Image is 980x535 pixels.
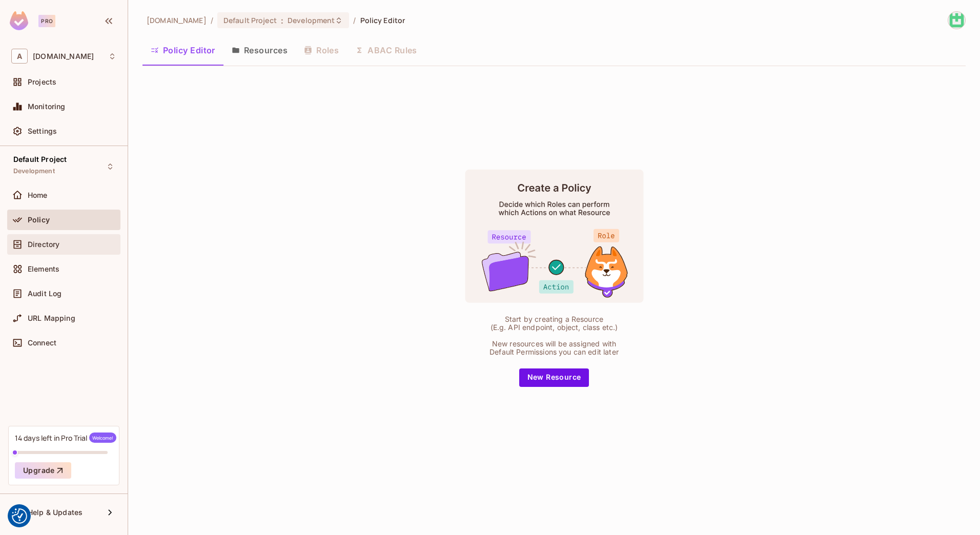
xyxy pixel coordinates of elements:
[280,16,284,25] span: :
[223,15,277,25] span: Default Project
[89,433,116,443] span: Welcome!
[147,15,207,25] span: the active workspace
[353,15,356,25] li: /
[519,368,589,387] button: New Resource
[12,508,27,524] button: Consent Preferences
[10,11,28,30] img: SReyMgAAAABJRU5ErkJggg==
[15,433,116,443] div: 14 days left in Pro Trial
[948,12,965,29] img: Ahmed, Envar (Allianz Technology GmbH)
[28,290,62,298] span: Audit Log
[28,240,59,249] span: Directory
[28,127,57,135] span: Settings
[28,78,56,86] span: Projects
[28,265,59,273] span: Elements
[13,155,67,163] span: Default Project
[11,49,28,64] span: A
[28,102,66,111] span: Monitoring
[28,191,48,199] span: Home
[15,462,71,479] button: Upgrade
[38,15,55,27] div: Pro
[28,339,56,347] span: Connect
[211,15,213,25] li: /
[360,15,405,25] span: Policy Editor
[28,216,50,224] span: Policy
[288,15,335,25] span: Development
[28,314,75,322] span: URL Mapping
[485,340,623,356] div: New resources will be assigned with Default Permissions you can edit later
[223,37,296,63] button: Resources
[28,508,83,517] span: Help & Updates
[12,508,27,524] img: Revisit consent button
[485,315,623,332] div: Start by creating a Resource (E.g. API endpoint, object, class etc.)
[13,167,55,175] span: Development
[33,52,94,60] span: Workspace: allianz.at
[142,37,223,63] button: Policy Editor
